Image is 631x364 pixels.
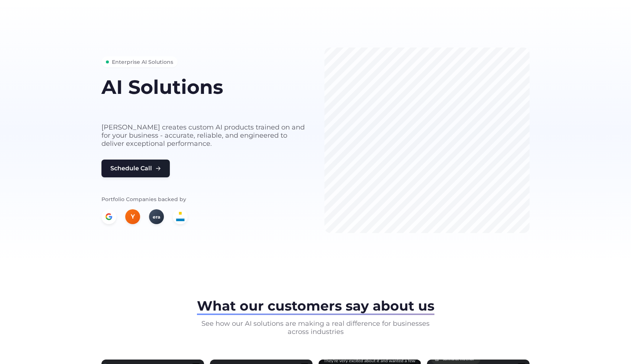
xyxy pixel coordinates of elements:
h2: built for your business needs [101,101,307,114]
h1: AI Solutions [101,76,307,98]
div: era [149,209,164,224]
p: See how our AI solutions are making a real difference for businesses across industries [197,319,434,336]
div: Y [125,209,140,224]
span: Enterprise AI Solutions [112,58,173,66]
p: [PERSON_NAME] creates custom AI products trained on and for your business - accurate, reliable, a... [101,123,307,148]
span: What our customers say about us [197,298,434,314]
button: Schedule Call [101,160,170,177]
p: Portfolio Companies backed by [101,195,307,203]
